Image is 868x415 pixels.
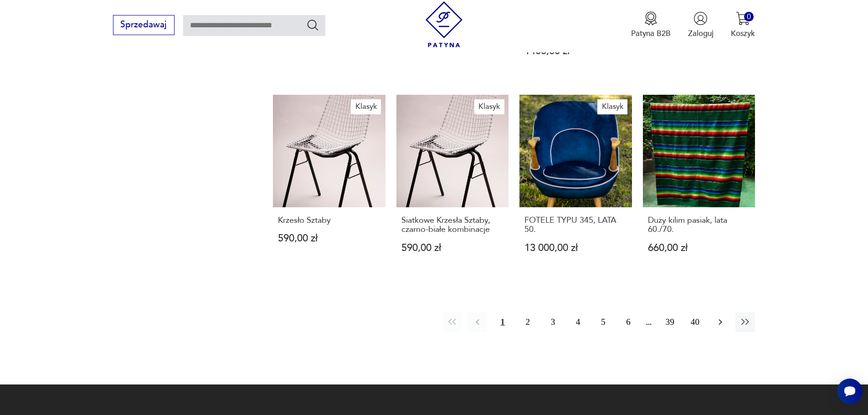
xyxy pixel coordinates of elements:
[643,95,755,274] a: Duży kilim pasiak, lata 60./70.Duży kilim pasiak, lata 60./70.660,00 zł
[306,18,319,31] button: Szukaj
[401,243,504,253] p: 590,00 zł
[660,313,680,332] button: 39
[744,12,754,21] div: 0
[421,1,467,47] img: Patyna - sklep z meblami i dekoracjami vintage
[524,46,627,56] p: 1400,00 zł
[396,95,509,274] a: KlasykSiatkowe Krzesła Sztaby, czarno-białe kombinacjeSiatkowe Krzesła Sztaby, czarno-białe kombi...
[618,313,638,332] button: 6
[113,22,175,29] a: Sprzedawaj
[278,234,380,243] p: 590,00 zł
[688,11,714,39] button: Zaloguj
[543,313,563,332] button: 3
[631,11,671,39] button: Patyna B2B
[593,313,613,332] button: 5
[648,216,750,235] h3: Duży kilim pasiak, lata 60./70.
[648,243,750,253] p: 660,00 zł
[113,15,175,35] button: Sprzedawaj
[568,313,588,332] button: 4
[631,11,671,39] a: Ikona medaluPatyna B2B
[278,216,380,225] h3: Krzesło Sztaby
[401,216,504,235] h3: Siatkowe Krzesła Sztaby, czarno-białe kombinacje
[644,11,658,26] img: Ikona medalu
[685,313,705,332] button: 40
[736,11,750,26] img: Ikona koszyka
[631,28,671,39] p: Patyna B2B
[837,379,863,404] iframe: Smartsupp widget button
[518,313,538,332] button: 2
[524,243,627,253] p: 13 000,00 zł
[731,28,755,39] p: Koszyk
[731,11,755,39] button: 0Koszyk
[524,216,627,235] h3: FOTELE TYPU 345, LATA 50.
[519,95,632,274] a: KlasykFOTELE TYPU 345, LATA 50.FOTELE TYPU 345, LATA 50.13 000,00 zł
[273,95,385,274] a: KlasykKrzesło SztabyKrzesło Sztaby590,00 zł
[493,313,512,332] button: 1
[693,11,708,26] img: Ikonka użytkownika
[688,28,714,39] p: Zaloguj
